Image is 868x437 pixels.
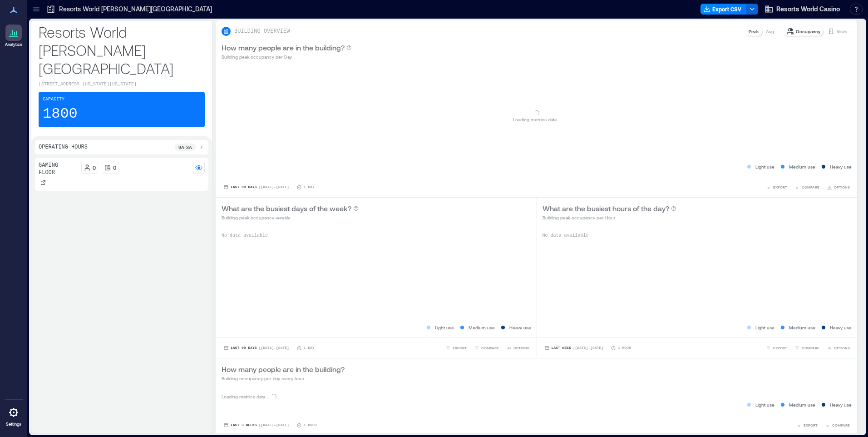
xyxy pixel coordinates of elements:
[834,184,850,190] span: OPTIONS
[830,324,852,331] p: Heavy use
[222,343,291,353] button: Last 90 Days |[DATE]-[DATE]
[39,81,205,88] p: [STREET_ADDRESS][US_STATE][US_STATE]
[222,375,345,382] p: Building occupancy per day every hour
[222,203,351,214] p: What are the busiest days of the week?
[39,144,88,151] p: Operating Hours
[793,183,821,192] button: COMPARE
[789,324,815,331] p: Medium use
[542,343,605,353] button: Last Week |[DATE]-[DATE]
[776,5,840,14] span: Resorts World Casino
[542,203,669,214] p: What are the busiest hours of the day?
[513,345,529,351] span: OPTIONS
[509,324,531,331] p: Heavy use
[773,345,787,351] span: EXPORT
[222,393,269,400] p: Loading metrics data ...
[3,402,25,430] a: Settings
[789,163,815,170] p: Medium use
[234,28,290,35] p: BUILDING OVERVIEW
[222,42,345,53] p: How many people are in the building?
[825,343,852,353] button: OPTIONS
[793,343,821,353] button: COMPARE
[618,345,631,351] p: 1 Hour
[700,4,747,15] button: Export CSV
[830,163,852,170] p: Heavy use
[59,5,212,14] p: Resorts World [PERSON_NAME][GEOGRAPHIC_DATA]
[6,422,21,427] p: Settings
[481,345,499,351] span: COMPARE
[93,164,96,171] p: 0
[39,23,205,77] p: Resorts World [PERSON_NAME][GEOGRAPHIC_DATA]
[789,401,815,408] p: Medium use
[755,163,774,170] p: Light use
[178,144,192,151] p: 9a - 3a
[222,214,359,221] p: Building peak occupancy weekly
[5,42,22,47] p: Analytics
[113,164,116,171] p: 0
[830,401,852,408] p: Heavy use
[796,28,820,35] p: Occupancy
[542,232,852,239] p: No data available
[804,422,818,428] span: EXPORT
[2,22,25,50] a: Analytics
[39,162,78,176] p: Gaming Floor
[469,324,495,331] p: Medium use
[435,324,454,331] p: Light use
[766,28,774,35] p: Avg
[43,105,78,123] p: 1800
[825,183,852,192] button: OPTIONS
[444,343,469,353] button: EXPORT
[542,214,676,221] p: Building peak occupancy per Hour
[513,116,561,123] p: Loading metrics data ...
[802,184,819,190] span: COMPARE
[43,96,64,103] p: Capacity
[472,343,501,353] button: COMPARE
[764,183,789,192] button: EXPORT
[222,364,345,375] p: How many people are in the building?
[834,345,850,351] span: OPTIONS
[762,2,843,16] button: Resorts World Casino
[832,422,850,428] span: COMPARE
[755,401,774,408] p: Light use
[837,28,847,35] p: Visits
[304,422,317,428] p: 1 Hour
[304,345,315,351] p: 1 Day
[504,343,531,353] button: OPTIONS
[802,345,819,351] span: COMPARE
[222,232,531,239] p: No data available
[823,421,852,430] button: COMPARE
[755,324,774,331] p: Light use
[749,28,759,35] p: Peak
[764,343,789,353] button: EXPORT
[222,183,291,192] button: Last 90 Days |[DATE]-[DATE]
[794,421,819,430] button: EXPORT
[304,184,315,190] p: 1 Day
[222,53,352,60] p: Building peak occupancy per Day
[773,184,787,190] span: EXPORT
[453,345,467,351] span: EXPORT
[222,421,291,430] button: Last 3 Weeks |[DATE]-[DATE]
